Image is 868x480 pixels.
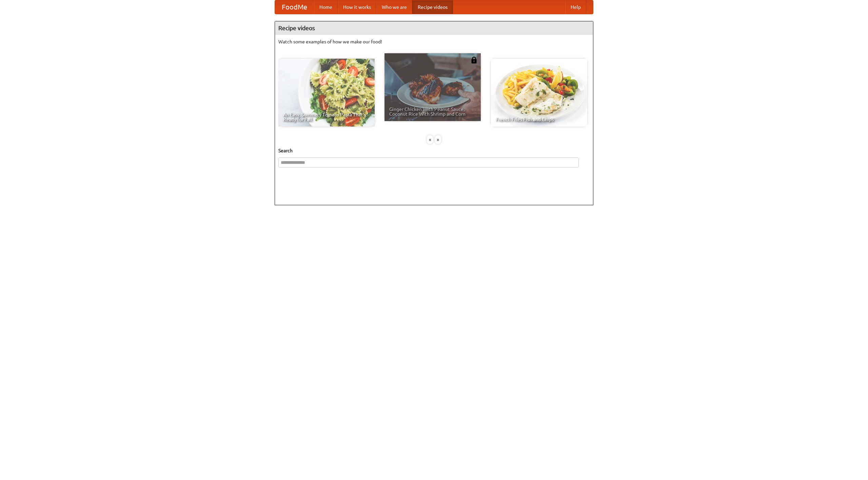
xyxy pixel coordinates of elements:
[314,0,338,14] a: Home
[283,112,370,122] span: An Easy, Summery Tomato Pasta That's Ready for Fall
[427,135,433,144] div: «
[565,0,586,14] a: Help
[435,135,441,144] div: »
[471,57,477,63] img: 483408.png
[491,59,587,127] a: French Fries Fish and Chips
[496,117,583,122] span: French Fries Fish and Chips
[376,0,412,14] a: Who we are
[338,0,376,14] a: How it works
[275,0,314,14] a: FoodMe
[278,59,375,127] a: An Easy, Summery Tomato Pasta That's Ready for Fall
[278,38,590,45] p: Watch some examples of how we make our food!
[275,21,593,35] h4: Recipe videos
[412,0,453,14] a: Recipe videos
[278,147,590,154] h5: Search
